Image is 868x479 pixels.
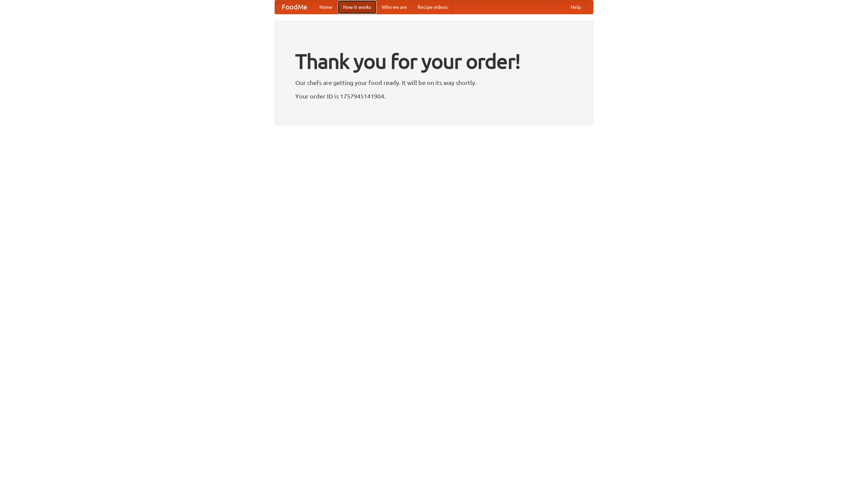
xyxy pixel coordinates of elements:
[338,0,376,14] a: How it works
[295,91,573,101] p: Your order ID is 1757945141904.
[295,78,573,88] p: Our chefs are getting your food ready. It will be on its way shortly.
[565,0,586,14] a: Help
[295,45,573,78] h1: Thank you for your order!
[412,0,453,14] a: Recipe videos
[275,0,314,14] a: FoodMe
[314,0,338,14] a: Home
[376,0,412,14] a: Who we are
